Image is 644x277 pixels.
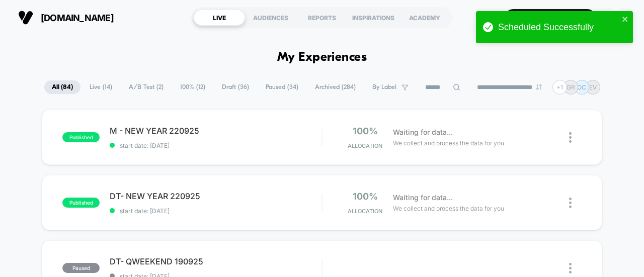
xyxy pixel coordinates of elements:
[399,10,450,26] div: ACADEMY
[18,10,33,25] img: Visually logo
[62,132,100,142] span: published
[348,208,382,215] span: Allocation
[393,138,504,148] span: We collect and process the data for you
[110,126,321,136] span: M - NEW YEAR 220925
[552,80,567,95] div: + 1
[569,132,572,143] img: close
[307,80,363,94] span: Archived ( 284 )
[372,83,396,91] span: By Label
[393,204,504,213] span: We collect and process the data for you
[110,256,321,266] span: DT- QWEEKEND 190925
[214,80,257,94] span: Draft ( 36 )
[173,80,213,94] span: 100% ( 12 )
[62,198,100,208] span: published
[110,191,321,201] span: DT- NEW YEAR 220925
[110,207,321,215] span: start date: [DATE]
[121,80,171,94] span: A/B Test ( 2 )
[569,198,572,208] img: close
[622,15,629,25] button: close
[62,263,100,273] span: paused
[41,13,114,23] span: [DOMAIN_NAME]
[353,126,378,136] span: 100%
[277,50,367,65] h1: My Experiences
[393,192,453,203] span: Waiting for data...
[498,22,619,33] div: Scheduled Successfully
[194,10,245,26] div: LIVE
[348,10,399,26] div: INSPIRATIONS
[603,8,629,28] button: OC
[258,80,306,94] span: Paused ( 34 )
[536,84,542,90] img: end
[567,83,575,91] p: GR
[296,10,348,26] div: REPORTS
[44,80,80,94] span: All ( 84 )
[589,83,597,91] p: EV
[353,191,378,202] span: 100%
[393,127,453,138] span: Waiting for data...
[110,142,321,149] span: start date: [DATE]
[577,83,586,91] p: OC
[348,142,382,149] span: Allocation
[15,10,117,26] button: [DOMAIN_NAME]
[606,8,626,28] div: OC
[82,80,120,94] span: Live ( 14 )
[569,263,572,273] img: close
[245,10,296,26] div: AUDIENCES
